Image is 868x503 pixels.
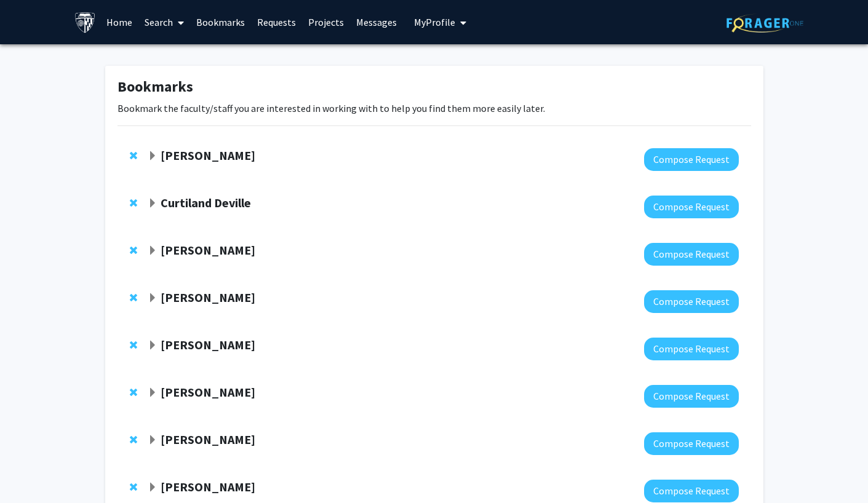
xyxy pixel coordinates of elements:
button: Compose Request to Casey Lurtz [644,385,739,408]
a: Projects [302,1,350,44]
span: Expand David Elbert Bookmark [148,151,157,161]
span: Remove Karen Fleming from bookmarks [130,435,137,445]
button: Compose Request to Curtiland Deville [644,196,739,218]
a: Requests [251,1,302,44]
span: Remove Fenan Rassu from bookmarks [130,482,137,492]
a: Home [100,1,138,44]
button: Compose Request to Raj Mukherjee [644,243,739,266]
strong: Curtiland Deville [161,195,251,210]
p: Bookmark the faculty/staff you are interested in working with to help you find them more easily l... [117,101,751,116]
strong: [PERSON_NAME] [161,242,255,258]
strong: [PERSON_NAME] [161,384,255,400]
span: My Profile [414,16,455,28]
button: Compose Request to Jun Hua [644,290,739,313]
a: Search [138,1,190,44]
span: Remove David Elbert from bookmarks [130,151,137,160]
span: Expand Casey Lurtz Bookmark [148,388,157,398]
span: Expand Moira-Phoebe Huet Bookmark [148,341,157,351]
span: Expand Karen Fleming Bookmark [148,435,157,445]
span: Remove Casey Lurtz from bookmarks [130,387,137,397]
button: Compose Request to Moira-Phoebe Huet [644,338,739,360]
strong: [PERSON_NAME] [161,479,255,494]
h1: Bookmarks [117,78,751,96]
span: Expand Jun Hua Bookmark [148,293,157,303]
img: Johns Hopkins University Logo [74,12,96,33]
span: Remove Curtiland Deville from bookmarks [130,198,137,208]
strong: [PERSON_NAME] [161,290,255,305]
span: Expand Fenan Rassu Bookmark [148,483,157,493]
span: Remove Raj Mukherjee from bookmarks [130,245,137,255]
a: Bookmarks [190,1,251,44]
span: Expand Raj Mukherjee Bookmark [148,246,157,256]
a: Messages [350,1,403,44]
span: Remove Moira-Phoebe Huet from bookmarks [130,340,137,350]
img: ForagerOne Logo [727,14,803,33]
strong: [PERSON_NAME] [161,432,255,447]
span: Expand Curtiland Deville Bookmark [148,199,157,208]
span: Remove Jun Hua from bookmarks [130,293,137,303]
button: Compose Request to David Elbert [644,148,739,171]
strong: [PERSON_NAME] [161,337,255,352]
iframe: Chat [816,448,859,494]
button: Compose Request to Karen Fleming [644,432,739,455]
strong: [PERSON_NAME] [161,148,255,163]
button: Compose Request to Fenan Rassu [644,480,739,502]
